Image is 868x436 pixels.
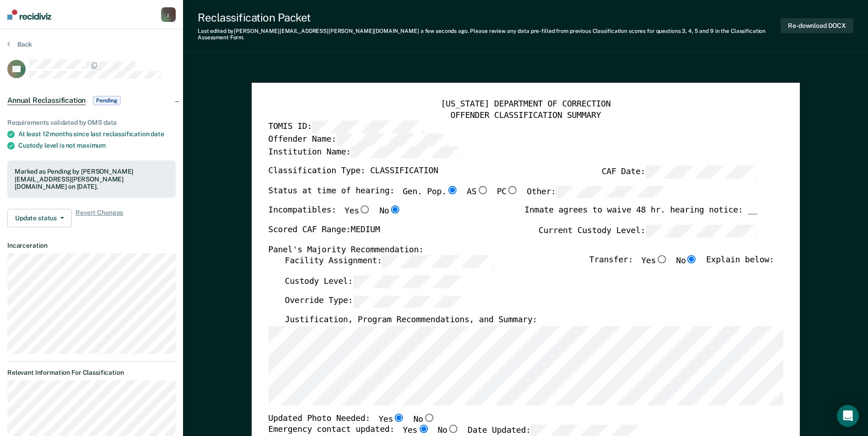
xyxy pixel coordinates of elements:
label: Current Custody Level: [539,224,757,237]
input: Yes [656,255,668,263]
input: Yes [417,425,429,433]
input: Facility Assignment: [382,255,494,267]
span: maximum [77,142,106,149]
label: TOMIS ID: [268,121,424,133]
label: PC [496,186,518,198]
input: Current Custody Level: [645,224,757,237]
label: No [379,206,401,218]
input: No [389,206,401,214]
input: TOMIS ID: [312,121,424,133]
div: Open Intercom Messenger [837,405,859,427]
div: Updated Photo Needed: [268,413,435,425]
label: Gen. Pop. [403,186,458,198]
label: Other: [527,186,668,198]
div: Panel's Majority Recommendation: [268,245,757,255]
input: Override Type: [353,295,465,307]
div: [US_STATE] DEPARTMENT OF CORRECTION [268,99,783,110]
span: Revert Changes [75,209,123,227]
div: Incompatibles: [268,206,401,225]
label: Institution Name: [268,146,463,158]
label: Offender Name: [268,133,448,145]
div: Custody level is not [18,142,176,149]
button: Back [7,40,32,48]
label: AS [467,186,488,198]
label: Scored CAF Range: MEDIUM [268,224,380,237]
input: AS [476,186,488,194]
label: Justification, Program Recommendations, and Summary: [285,315,537,326]
input: CAF Date: [645,165,757,178]
input: No [447,425,459,433]
input: Yes [393,413,405,421]
label: Custody Level: [285,275,465,287]
dt: Incarceration [7,242,176,250]
input: Gen. Pop. [446,186,458,194]
div: Last edited by [PERSON_NAME][EMAIL_ADDRESS][PERSON_NAME][DOMAIN_NAME] . Please review any data pr... [198,28,781,41]
span: date [151,130,164,138]
div: Reclassification Packet [198,11,781,24]
div: Status at time of hearing: [268,186,668,206]
input: Custody Level: [353,275,465,287]
span: Annual Reclassification [7,96,86,105]
div: Inmate agrees to waive 48 hr. hearing notice: __ [524,206,757,225]
label: No [413,413,435,425]
div: At least 12 months since last reclassification [18,130,176,138]
input: Offender Name: [336,133,448,145]
button: Update status [7,209,72,227]
label: Facility Assignment: [285,255,494,267]
label: Yes [641,255,668,267]
label: Yes [378,413,405,425]
div: Transfer: Explain below: [589,255,774,275]
div: Requirements validated by OMS data [7,119,176,127]
label: Classification Type: CLASSIFICATION [268,165,438,178]
input: No [686,255,698,263]
input: No [423,413,435,421]
input: PC [507,186,518,194]
button: Re-download DOCX [781,18,853,33]
label: No [676,255,697,267]
div: Marked as Pending by [PERSON_NAME][EMAIL_ADDRESS][PERSON_NAME][DOMAIN_NAME] on [DATE]. [15,168,168,191]
button: j [161,7,176,22]
span: Pending [93,96,120,105]
label: Override Type: [285,295,465,307]
div: OFFENDER CLASSIFICATION SUMMARY [268,110,783,121]
input: Institution Name: [350,146,463,158]
label: CAF Date: [602,165,757,178]
input: Yes [359,206,371,214]
input: Other: [556,186,668,198]
span: a few seconds ago [421,28,468,34]
img: Recidiviz [7,10,51,20]
dt: Relevant Information For Classification [7,369,176,377]
label: Yes [345,206,371,218]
